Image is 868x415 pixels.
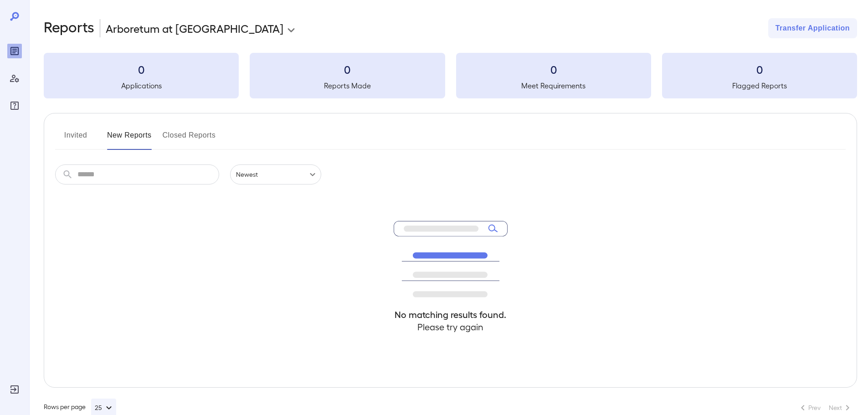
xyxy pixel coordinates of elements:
[44,80,239,91] h5: Applications
[456,62,651,77] h3: 0
[44,53,857,98] summary: 0Applications0Reports Made0Meet Requirements0Flagged Reports
[793,400,857,415] nav: pagination navigation
[456,80,651,91] h5: Meet Requirements
[230,164,321,184] div: Newest
[7,98,22,113] div: FAQ
[250,62,445,77] h3: 0
[662,80,857,91] h5: Flagged Reports
[44,62,239,77] h3: 0
[44,18,94,38] h2: Reports
[250,80,445,91] h5: Reports Made
[107,128,152,150] button: New Reports
[768,18,857,38] button: Transfer Application
[7,382,22,397] div: Log Out
[163,128,216,150] button: Closed Reports
[106,21,283,36] p: Arboretum at [GEOGRAPHIC_DATA]
[394,321,508,333] h4: Please try again
[7,71,22,86] div: Manage Users
[55,128,96,150] button: Invited
[394,308,508,321] h4: No matching results found.
[7,44,22,58] div: Reports
[662,62,857,77] h3: 0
